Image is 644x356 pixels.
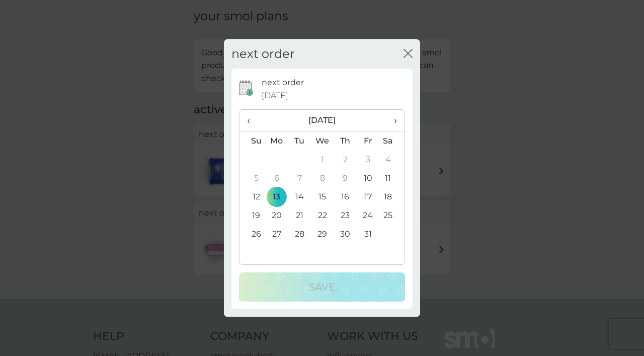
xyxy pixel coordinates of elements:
th: Fr [357,131,379,151]
td: 17 [357,187,379,206]
td: 24 [357,206,379,225]
th: We [311,131,334,151]
td: 28 [288,225,311,243]
td: 4 [379,150,405,169]
td: 29 [311,225,334,243]
td: 7 [288,169,311,187]
td: 22 [311,206,334,225]
td: 21 [288,206,311,225]
td: 10 [357,169,379,187]
th: Su [239,131,265,151]
td: 6 [265,169,288,187]
td: 13 [265,187,288,206]
td: 9 [334,169,357,187]
td: 15 [311,187,334,206]
th: Th [334,131,357,151]
td: 20 [265,206,288,225]
td: 18 [379,187,405,206]
td: 12 [239,187,265,206]
span: [DATE] [262,89,288,102]
button: close [404,49,413,59]
th: Mo [265,131,288,151]
td: 27 [265,225,288,243]
td: 8 [311,169,334,187]
td: 25 [379,206,405,225]
td: 1 [311,150,334,169]
p: Save [309,279,335,295]
td: 26 [239,225,265,243]
td: 5 [239,169,265,187]
td: 23 [334,206,357,225]
th: [DATE] [265,110,379,131]
button: Save [239,272,405,302]
td: 31 [357,225,379,243]
td: 30 [334,225,357,243]
td: 19 [239,206,265,225]
td: 11 [379,169,405,187]
th: Sa [379,131,405,151]
span: › [387,110,397,131]
span: ‹ [247,110,258,131]
td: 16 [334,187,357,206]
p: next order [262,76,304,89]
h2: next order [231,47,295,61]
td: 14 [288,187,311,206]
td: 3 [357,150,379,169]
td: 2 [334,150,357,169]
th: Tu [288,131,311,151]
